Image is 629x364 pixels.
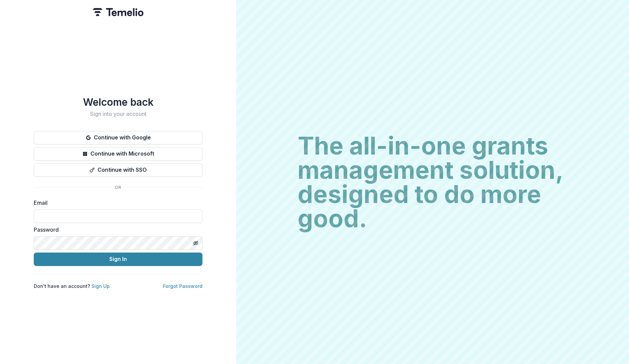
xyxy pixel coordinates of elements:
[163,283,202,289] a: Forgot Password
[34,111,202,117] h2: Sign into your account
[34,283,110,290] p: Don't have an account?
[190,238,201,249] button: Toggle password visibility
[34,253,202,266] button: Sign In
[34,96,202,108] h1: Welcome back
[34,131,202,144] button: Continue with Google
[34,226,198,234] label: Password
[93,8,143,16] img: Temelio
[34,199,198,207] label: Email
[91,283,110,289] a: Sign Up
[34,163,202,177] button: Continue with SSO
[34,147,202,161] button: Continue with Microsoft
